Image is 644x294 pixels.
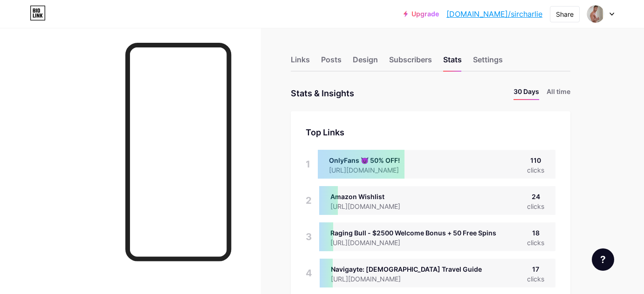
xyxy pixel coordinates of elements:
div: Settings [473,54,503,71]
div: Posts [321,54,342,71]
div: Amazon Wishlist [330,192,415,201]
div: [URL][DOMAIN_NAME] [330,201,415,211]
div: clicks [527,238,544,247]
div: 4 [306,259,312,287]
div: 1 [306,150,310,179]
div: clicks [527,274,544,284]
div: Design [353,54,378,71]
div: 18 [527,228,544,238]
img: sircharlie [587,5,604,23]
a: [DOMAIN_NAME]/sircharlie [446,8,542,20]
div: 2 [306,186,312,215]
div: clicks [527,165,544,175]
div: [URL][DOMAIN_NAME] [330,238,496,247]
div: Share [556,9,574,19]
div: [URL][DOMAIN_NAME] [331,274,482,284]
div: Stats & Insights [291,87,354,100]
div: Links [291,54,310,71]
a: Upgrade [404,10,439,18]
li: All time [547,87,570,100]
div: Raging Bull - $2500 Welcome Bonus + 50 Free Spins [330,228,496,238]
div: clicks [527,201,544,211]
div: Top Links [306,126,555,139]
div: 3 [306,222,312,251]
div: Subscribers [389,54,432,71]
div: Stats [443,54,462,71]
div: 17 [527,264,544,274]
li: 30 Days [514,87,539,100]
div: 110 [527,155,544,165]
div: 24 [527,192,544,201]
div: Navigayte: [DEMOGRAPHIC_DATA] Travel Guide [331,264,482,274]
